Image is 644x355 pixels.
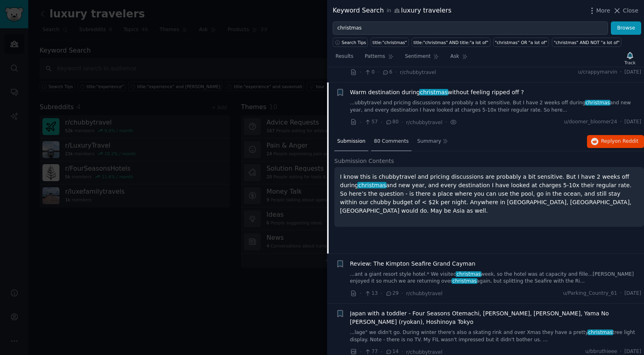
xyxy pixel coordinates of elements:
[615,138,638,144] span: on Reddit
[585,100,610,106] span: christmas
[381,118,382,127] span: ·
[395,68,397,76] span: ·
[417,138,441,145] span: Summary
[385,118,399,126] span: 80
[495,40,547,45] div: "christmas" OR "a lot of"
[401,289,403,298] span: ·
[596,6,610,15] span: More
[587,135,644,148] button: Replyon Reddit
[333,6,452,16] div: Keyword Search luxury travelers
[406,349,443,355] span: r/chubbytravel
[613,6,638,15] button: Close
[365,53,385,60] span: Patterns
[360,68,361,76] span: ·
[385,290,399,297] span: 29
[337,138,365,145] span: Submission
[386,7,391,15] span: in
[564,118,617,126] span: u/doomer_bloomer24
[623,6,638,15] span: Close
[401,118,403,127] span: ·
[611,21,641,35] button: Browse
[412,38,490,47] a: title:"christmas" AND title:"a lot of"
[333,50,356,67] a: Results
[588,6,610,15] button: More
[563,290,617,297] span: u/Parking_Country_61
[360,118,361,127] span: ·
[364,118,378,126] span: 57
[625,69,641,76] span: [DATE]
[419,89,448,95] span: christmas
[333,21,608,35] input: Try a keyword related to your business
[371,38,409,47] a: title:"christmas"
[350,271,642,285] a: ...ant a giant resort style hotel.* We visitedchristmasweek, so the hotel was at capacity and fil...
[364,69,374,76] span: 0
[554,40,620,45] div: "christmas" AND NOT "a lot of"
[350,329,642,343] a: ...lage" we didn't go. During winter there's also a skating rink and over Xmas they have a pretty...
[450,53,459,60] span: Ask
[620,118,622,126] span: ·
[448,50,471,67] a: Ask
[373,40,407,45] div: title:"christmas"
[350,88,524,97] a: Warm destination duringchristmaswithout feeling ripped off ?
[350,88,524,97] span: Warm destination during without feeling ripped off ?
[587,330,613,335] span: christmas
[622,50,638,67] button: Track
[625,60,636,66] div: Track
[340,173,638,215] p: I know this is chubbytravel and pricing discussions are probably a bit sensitive. But I have 2 we...
[405,53,431,60] span: Sentiment
[350,309,642,326] a: Japan with a toddler - Four Seasons Otemachi, [PERSON_NAME], [PERSON_NAME], Yama No [PERSON_NAME]...
[406,291,443,296] span: r/chubbytravel
[414,40,488,45] div: title:"christmas" AND title:"a lot of"
[552,38,621,47] a: "christmas" AND NOT "a lot of"
[382,69,392,76] span: 6
[445,118,447,127] span: ·
[360,289,361,298] span: ·
[333,38,368,47] button: Search Tips
[620,290,622,297] span: ·
[601,138,638,145] span: Reply
[350,260,475,268] a: Review: The Kimpton Seafire Grand Cayman
[364,290,378,297] span: 13
[578,69,617,76] span: u/crappymarvin
[452,278,477,284] span: christmas
[400,70,436,75] span: r/chubbytravel
[378,68,379,76] span: ·
[625,118,641,126] span: [DATE]
[381,289,382,298] span: ·
[456,271,481,277] span: christmas
[406,120,443,125] span: r/chubbytravel
[334,157,394,165] span: Submission Contents
[350,99,642,114] a: ...ubbytravel and pricing discussions are probably a bit sensitive. But I have 2 weeks off during...
[374,138,409,145] span: 80 Comments
[342,40,366,45] span: Search Tips
[493,38,549,47] a: "christmas" OR "a lot of"
[402,50,442,67] a: Sentiment
[620,69,622,76] span: ·
[362,50,396,67] a: Patterns
[357,182,386,188] span: christmas
[625,290,641,297] span: [DATE]
[336,53,353,60] span: Results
